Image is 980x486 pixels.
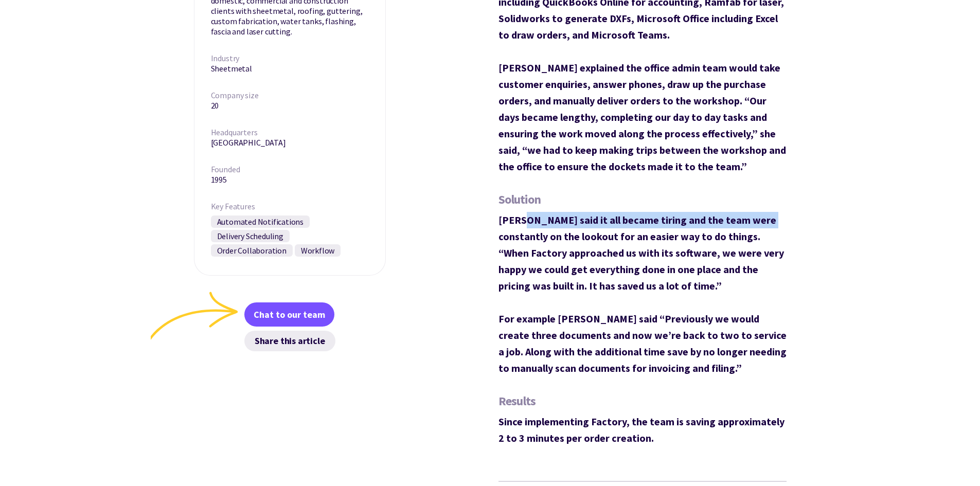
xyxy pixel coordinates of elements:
[211,230,290,242] li: Delivery Scheduling
[498,415,785,444] strong: Since implementing Factory, the team is saving approximately 2 to 3 minutes per order creation.
[211,174,369,185] aside: 1995
[244,302,334,326] a: Chat to our team
[211,137,369,148] aside: [GEOGRAPHIC_DATA]
[295,244,341,257] li: Workflow
[498,395,787,407] h2: Results
[211,215,310,228] li: Automated Notifications
[211,53,369,63] h5: Industry
[211,100,369,111] aside: 20
[929,437,980,486] iframe: Chat Widget
[498,61,786,173] strong: [PERSON_NAME] explained the office admin team would take customer enquiries, answer phones, draw ...
[211,90,369,100] h5: Company size
[211,63,369,74] aside: Sheetmetal
[211,244,293,257] li: Order Collaboration
[498,193,787,206] h2: Solution
[498,213,784,292] strong: [PERSON_NAME] said it all became tiring and the team were constantly on the lookout for an easier...
[498,312,787,374] strong: For example [PERSON_NAME] said “Previously we would create three documents and now we’re back to ...
[211,127,369,137] h5: Headquarters
[211,201,369,211] h5: Key Features
[211,164,369,174] h5: Founded
[244,331,335,351] a: Share this article
[255,335,325,347] span: Share this article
